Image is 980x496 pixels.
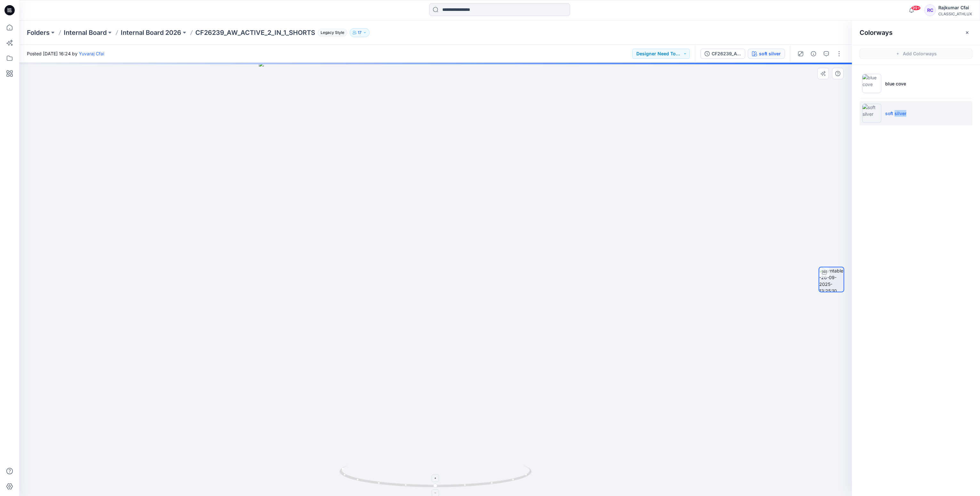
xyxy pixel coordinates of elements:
a: Internal Board [64,28,107,37]
img: eyJhbGciOiJIUzI1NiIsImtpZCI6IjAiLCJzbHQiOiJzZXMiLCJ0eXAiOiJKV1QifQ.eyJkYXRhIjp7InR5cGUiOiJzdG9yYW... [259,61,612,496]
span: Posted [DATE] 16:24 by [27,50,104,57]
div: soft silver [759,50,781,57]
p: 17 [358,29,362,36]
div: CLASSIC_ATHLUX [938,12,972,16]
a: Internal Board 2026 [121,28,181,37]
span: 99+ [911,5,921,11]
p: soft silver [885,110,906,117]
p: blue cove [885,80,906,87]
div: CF26239_AW_ACTIVE_2_IN_1_SHORTS [712,50,741,57]
a: Folders [27,28,50,37]
a: Yuvaraj Cfai [79,51,104,56]
img: soft silver [862,104,881,123]
p: CF26239_AW_ACTIVE_2_IN_1_SHORTS [195,28,315,37]
div: Rajkumar Cfai [938,4,972,12]
img: turntable-26-09-2025-13:25:10 [819,267,844,292]
div: RC [924,4,936,16]
button: soft silver [748,49,785,59]
button: 17 [350,28,370,37]
img: blue cove [862,74,881,93]
h2: Colorways [860,29,893,36]
span: Legacy Style [318,29,347,36]
button: Legacy Style [315,28,347,37]
button: CF26239_AW_ACTIVE_2_IN_1_SHORTS [700,49,745,59]
button: Details [808,49,819,59]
